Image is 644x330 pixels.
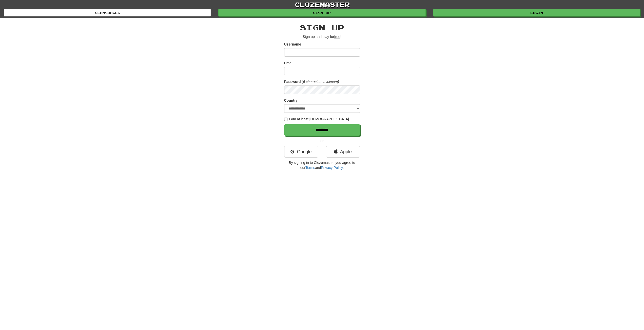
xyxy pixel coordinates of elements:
[284,23,360,32] h2: Sign up
[321,166,343,170] a: Privacy Policy
[284,138,360,143] p: or
[305,166,315,170] a: Terms
[284,118,287,121] input: I am at least [DEMOGRAPHIC_DATA]
[334,35,340,39] u: free
[284,60,294,65] label: Email
[302,80,339,84] em: (6 characters minimum)
[284,160,360,170] p: By signing in to Clozemaster, you agree to our and .
[284,146,318,158] a: Google
[433,9,640,16] a: Login
[326,146,360,158] a: Apple
[284,42,301,47] label: Username
[284,79,301,84] label: Password
[4,9,211,16] a: Languages
[284,117,349,122] label: I am at least [DEMOGRAPHIC_DATA]
[218,9,425,16] a: Sign up
[284,98,298,103] label: Country
[284,34,360,39] p: Sign up and play for !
